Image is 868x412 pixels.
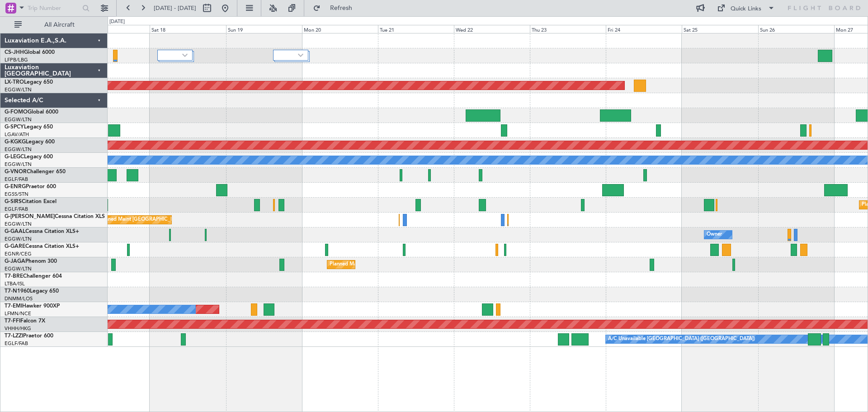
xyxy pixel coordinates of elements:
[5,251,32,257] a: EGNR/CEG
[5,154,53,160] a: G-LEGCLegacy 600
[707,228,722,242] div: Owner
[5,206,28,213] a: EGLF/FAB
[712,1,779,15] button: Quick Links
[74,25,150,33] div: Fri 17
[731,5,761,14] div: Quick Links
[608,332,755,346] div: A/C Unavailable [GEOGRAPHIC_DATA] ([GEOGRAPHIC_DATA])
[5,50,24,55] span: CS-JHH
[5,214,105,219] a: G-[PERSON_NAME]Cessna Citation XLS
[5,214,55,219] span: G-[PERSON_NAME]
[5,57,28,63] a: LFPB/LBG
[154,4,196,12] span: [DATE] - [DATE]
[5,116,32,123] a: EGGW/LTN
[330,258,472,271] div: Planned Maint [GEOGRAPHIC_DATA] ([GEOGRAPHIC_DATA])
[5,184,56,189] a: G-ENRGPraetor 600
[5,289,30,294] span: T7-N1960
[530,25,606,33] div: Thu 23
[322,5,360,11] span: Refresh
[5,169,27,175] span: G-VNOR
[378,25,454,33] div: Tue 21
[5,244,25,249] span: G-GARE
[5,124,24,130] span: G-SPCY
[5,333,53,339] a: T7-LZZIPraetor 600
[5,139,26,145] span: G-KGKG
[5,229,79,234] a: G-GAALCessna Citation XLS+
[5,86,32,93] a: EGGW/LTN
[5,80,53,85] a: LX-TROLegacy 650
[758,25,834,33] div: Sun 26
[5,259,57,264] a: G-JAGAPhenom 300
[5,191,28,198] a: EGSS/STN
[5,310,31,317] a: LFMN/NCE
[5,199,22,204] span: G-SIRS
[5,325,31,332] a: VHHH/HKG
[98,213,241,227] div: Planned Maint [GEOGRAPHIC_DATA] ([GEOGRAPHIC_DATA])
[302,25,378,33] div: Mon 20
[5,124,53,130] a: G-SPCYLegacy 650
[28,1,80,15] input: Trip Number
[5,221,32,227] a: EGGW/LTN
[5,139,55,145] a: G-KGKGLegacy 600
[109,18,125,26] div: [DATE]
[5,131,29,138] a: LGAV/ATH
[5,295,33,302] a: DNMM/LOS
[226,25,302,33] div: Sun 19
[5,303,60,309] a: T7-EMIHawker 900XP
[298,53,303,57] img: arrow-gray.svg
[5,184,26,189] span: G-ENRG
[5,169,66,175] a: G-VNORChallenger 650
[5,280,25,287] a: LTBA/ISL
[5,109,28,115] span: G-FOMO
[5,146,32,153] a: EGGW/LTN
[5,229,25,234] span: G-GAAL
[5,176,28,183] a: EGLF/FAB
[5,274,62,279] a: T7-BREChallenger 604
[10,18,98,32] button: All Aircraft
[5,236,32,242] a: EGGW/LTN
[5,265,32,272] a: EGGW/LTN
[5,274,23,279] span: T7-BRE
[5,318,45,324] a: T7-FFIFalcon 7X
[24,22,95,28] span: All Aircraft
[150,25,226,33] div: Sat 18
[682,25,758,33] div: Sat 25
[5,80,24,85] span: LX-TRO
[5,259,25,264] span: G-JAGA
[309,1,363,15] button: Refresh
[454,25,530,33] div: Wed 22
[182,53,188,57] img: arrow-gray.svg
[5,161,32,168] a: EGGW/LTN
[5,289,59,294] a: T7-N1960Legacy 650
[5,303,22,309] span: T7-EMI
[5,318,20,324] span: T7-FFI
[5,244,79,249] a: G-GARECessna Citation XLS+
[5,50,55,55] a: CS-JHHGlobal 6000
[5,340,28,347] a: EGLF/FAB
[5,109,58,115] a: G-FOMOGlobal 6000
[5,199,57,204] a: G-SIRSCitation Excel
[5,154,24,160] span: G-LEGC
[5,333,23,339] span: T7-LZZI
[606,25,682,33] div: Fri 24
